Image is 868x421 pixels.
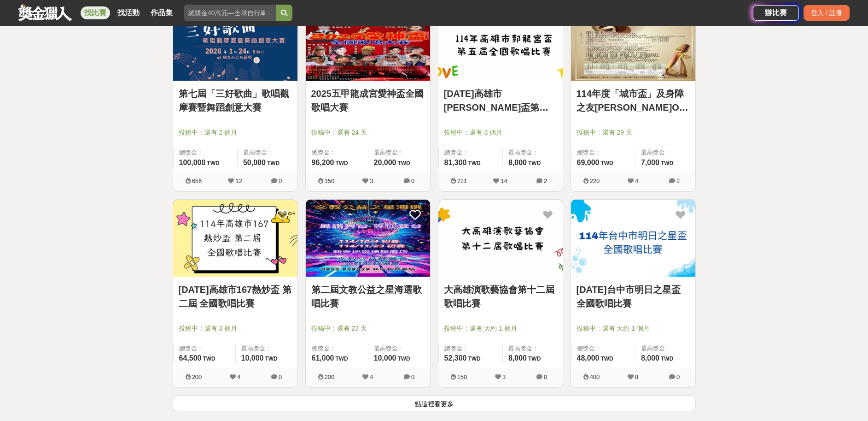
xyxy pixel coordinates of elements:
[311,283,425,310] a: 第二屆文教公益之星海選歌唱比賽
[438,4,563,81] img: Cover Image
[590,178,600,184] span: 220
[179,87,292,114] a: 第七屆「三好歌曲」歌唱觀摩賽暨舞蹈創意大賽
[207,160,219,166] span: TWD
[676,178,680,184] span: 2
[179,324,292,333] span: 投稿中：還有 3 個月
[641,354,659,362] span: 8,000
[81,6,110,19] a: 找比賽
[325,374,335,380] span: 200
[444,283,557,310] a: 大高雄演歌藝協會第十二屆歌唱比賽
[279,178,282,184] span: 0
[544,178,547,184] span: 2
[753,5,799,21] a: 辦比賽
[468,356,480,362] span: TWD
[571,200,695,277] a: Cover Image
[457,178,467,184] span: 721
[335,356,348,362] span: TWD
[374,344,425,353] span: 最高獎金：
[571,200,695,277] img: Cover Image
[438,4,563,82] a: Cover Image
[311,324,425,333] span: 投稿中：還有 23 天
[577,344,629,353] span: 總獎金：
[241,344,292,353] span: 最高獎金：
[173,200,297,277] img: Cover Image
[179,128,292,137] span: 投稿中：還有 2 個月
[243,148,292,157] span: 最高獎金：
[641,159,659,166] span: 7,000
[600,160,613,166] span: TWD
[444,148,497,157] span: 總獎金：
[173,200,297,277] a: Cover Image
[267,160,280,166] span: TWD
[501,178,507,184] span: 14
[468,160,480,166] span: TWD
[577,159,600,166] span: 69,000
[457,374,467,380] span: 150
[243,159,266,166] span: 50,000
[306,200,430,277] a: Cover Image
[374,354,396,362] span: 10,000
[265,356,277,362] span: TWD
[179,354,202,362] span: 64,500
[508,344,557,353] span: 最高獎金：
[173,4,297,81] img: Cover Image
[661,160,673,166] span: TWD
[370,178,373,184] span: 3
[804,5,850,21] div: 登入 / 註冊
[444,159,467,166] span: 81,300
[173,395,696,411] button: 點這裡看更多
[508,159,527,166] span: 8,000
[325,178,335,184] span: 150
[235,178,242,184] span: 12
[577,148,629,157] span: 總獎金：
[590,374,600,380] span: 400
[184,5,276,21] input: 總獎金40萬元—全球自行車設計比賽
[438,200,563,277] img: Cover Image
[528,160,541,166] span: TWD
[635,374,638,380] span: 8
[173,4,297,82] a: Cover Image
[528,356,541,362] span: TWD
[438,200,563,277] a: Cover Image
[312,159,334,166] span: 96,200
[397,356,410,362] span: TWD
[641,344,690,353] span: 最高獎金：
[508,148,557,157] span: 最高獎金：
[192,178,202,184] span: 656
[179,148,232,157] span: 總獎金：
[502,374,506,380] span: 3
[411,374,414,380] span: 0
[241,354,264,362] span: 10,000
[179,159,206,166] span: 100,000
[444,344,497,353] span: 總獎金：
[641,148,690,157] span: 最高獎金：
[444,128,557,137] span: 投稿中：還有 3 個月
[192,374,202,380] span: 200
[370,374,373,380] span: 4
[179,344,230,353] span: 總獎金：
[577,128,690,137] span: 投稿中：還有 29 天
[571,4,695,82] a: Cover Image
[374,148,425,157] span: 最高獎金：
[635,178,638,184] span: 4
[444,324,557,333] span: 投稿中：還有 大約 1 個月
[179,283,292,310] a: [DATE]高雄市167熱炒盃 第二屆 全國歌唱比賽
[676,374,680,380] span: 0
[397,160,410,166] span: TWD
[114,6,143,19] a: 找活動
[508,354,527,362] span: 8,000
[311,128,425,137] span: 投稿中：還有 24 天
[444,354,467,362] span: 52,300
[600,356,613,362] span: TWD
[237,374,240,380] span: 4
[312,148,362,157] span: 總獎金：
[306,200,430,277] img: Cover Image
[577,87,690,114] a: 114年度「城市盃」及身障之友[PERSON_NAME]OK歌唱比賽
[312,354,334,362] span: 61,000
[661,356,673,362] span: TWD
[335,160,348,166] span: TWD
[571,4,695,81] img: Cover Image
[311,87,425,114] a: 2025五甲龍成宮愛神盃全國歌唱大賽
[374,159,396,166] span: 20,000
